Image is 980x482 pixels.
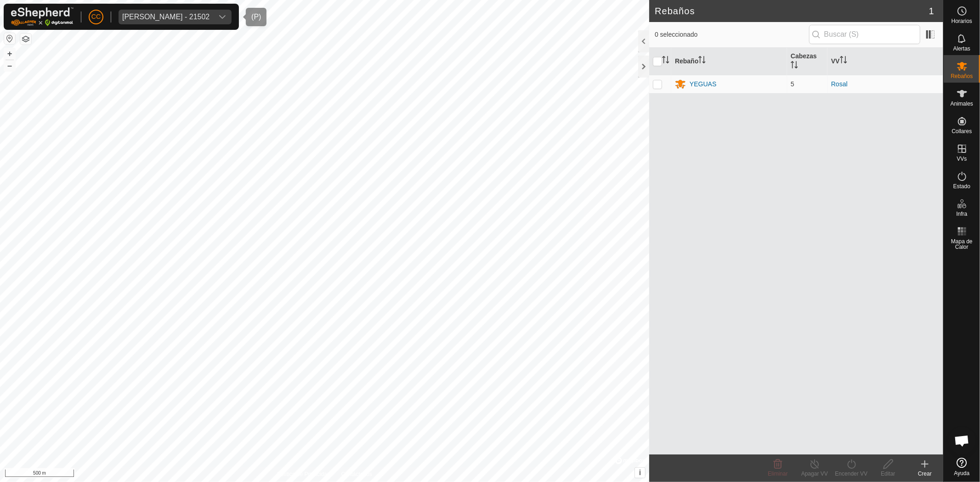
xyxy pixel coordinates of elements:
span: 0 seleccionado [655,30,809,39]
button: + [4,48,15,59]
div: Chat abierto [948,427,976,454]
span: Infra [956,211,967,217]
h2: Rebaños [655,6,929,17]
div: YEGUAS [690,79,716,89]
span: CC [91,12,101,22]
span: Alertas [953,46,970,51]
a: Contáctenos [341,470,372,478]
div: [PERSON_NAME] - 21502 [122,13,210,21]
span: Ayuda [954,471,970,476]
p-sorticon: Activar para ordenar [698,57,706,65]
span: Horarios [952,18,972,24]
span: i [639,469,641,476]
img: Logo Gallagher [11,7,74,26]
span: Rebaños [951,73,973,79]
span: VVs [957,156,967,162]
button: Restablecer Mapa [4,33,15,44]
button: Capas del Mapa [20,34,31,45]
th: Cabezas [787,48,827,75]
div: Editar [870,470,906,478]
a: Política de Privacidad [277,470,330,478]
span: Beatriz Uceda Escurin - 21502 [119,10,213,24]
th: Rebaño [671,48,787,75]
a: Ayuda [944,454,980,480]
div: dropdown trigger [213,10,232,24]
span: Eliminar [768,471,787,477]
span: 5 [791,80,794,88]
button: i [635,468,645,478]
a: Rosal [831,80,848,88]
div: Encender VV [833,470,870,478]
p-sorticon: Activar para ordenar [662,57,669,65]
p-sorticon: Activar para ordenar [840,57,847,65]
span: Mapa de Calor [946,239,978,250]
div: Apagar VV [796,470,833,478]
button: – [4,60,15,71]
span: Estado [953,184,970,189]
span: Collares [952,129,972,134]
span: 1 [929,4,934,18]
div: Crear [906,470,943,478]
th: VV [827,48,943,75]
span: Animales [951,101,973,106]
input: Buscar (S) [809,25,920,44]
p-sorticon: Activar para ordenar [791,62,798,70]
